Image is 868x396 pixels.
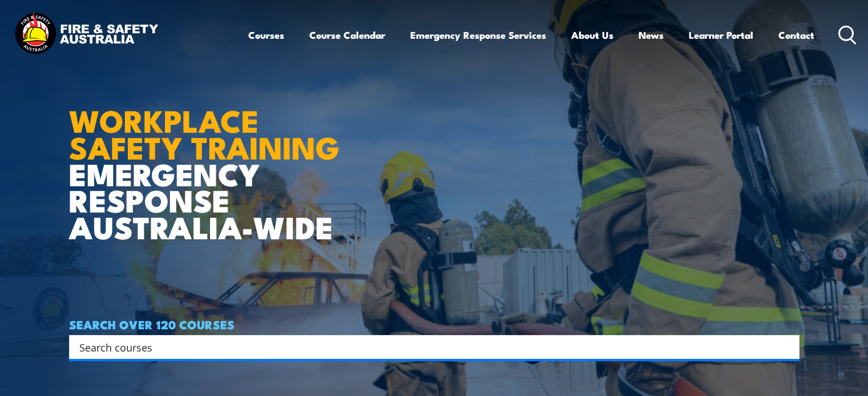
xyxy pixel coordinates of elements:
[309,20,385,50] a: Course Calendar
[778,20,814,50] a: Contact
[69,78,348,240] h1: EMERGENCY RESPONSE AUSTRALIA-WIDE
[571,20,613,50] a: About Us
[79,338,774,356] input: Search input
[82,339,777,355] form: Search form
[248,20,284,50] a: Courses
[639,20,664,50] a: News
[69,318,800,330] h4: SEARCH OVER 120 COURSES
[410,20,546,50] a: Emergency Response Services
[689,20,753,50] a: Learner Portal
[69,96,340,170] strong: WORKPLACE SAFETY TRAINING
[780,339,796,355] button: Search magnifier button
